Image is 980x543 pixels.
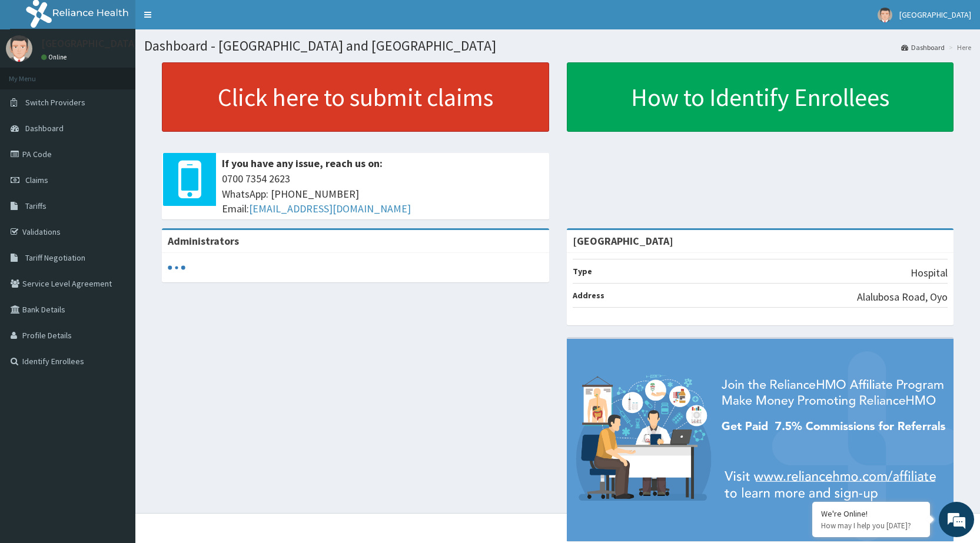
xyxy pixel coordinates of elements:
p: Hospital [911,265,948,281]
span: Tariff Negotiation [25,252,85,263]
span: [GEOGRAPHIC_DATA] [899,9,971,20]
a: Click here to submit claims [162,62,549,132]
b: Administrators [168,234,239,248]
li: Here [946,42,971,52]
img: User Image [878,8,892,22]
b: Address [573,290,604,301]
img: User Image [6,35,32,62]
span: 0700 7354 2623 WhatsApp: [PHONE_NUMBER] Email: [222,171,543,216]
span: Tariffs [25,201,46,211]
img: provider-team-banner.png [567,339,954,541]
a: Dashboard [901,42,945,52]
a: How to Identify Enrollees [567,62,954,132]
div: We're Online! [821,508,921,519]
svg: audio-loading [168,259,185,277]
span: Switch Providers [25,97,85,108]
a: Online [41,53,69,61]
strong: [GEOGRAPHIC_DATA] [573,234,673,248]
a: [EMAIL_ADDRESS][DOMAIN_NAME] [249,202,411,215]
span: Dashboard [25,123,64,134]
b: If you have any issue, reach us on: [222,156,383,170]
p: Alalubosa Road, Oyo [857,289,948,305]
h1: Dashboard - [GEOGRAPHIC_DATA] and [GEOGRAPHIC_DATA] [144,38,971,54]
b: Type [573,266,592,277]
span: Claims [25,175,48,185]
p: [GEOGRAPHIC_DATA] [41,38,138,49]
p: How may I help you today? [821,521,921,531]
